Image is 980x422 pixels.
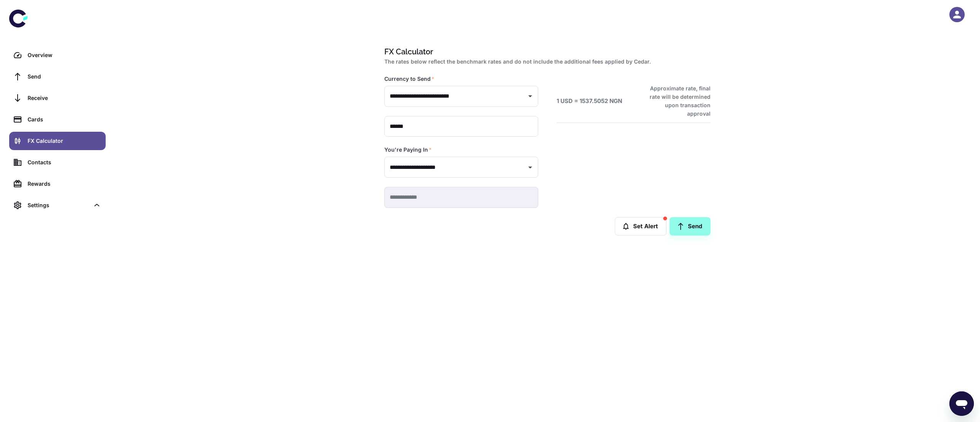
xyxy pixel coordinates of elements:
[384,46,707,57] h1: FX Calculator
[28,158,101,167] div: Contacts
[615,217,666,236] button: Set Alert
[949,391,974,416] iframe: Button to launch messaging window
[9,196,106,214] div: Settings
[641,84,710,118] h6: Approximate rate, final rate will be determined upon transaction approval
[28,115,101,124] div: Cards
[9,46,106,64] a: Overview
[525,162,536,173] button: Open
[670,217,710,236] a: Send
[28,94,101,102] div: Receive
[384,75,434,83] label: Currency to Send
[9,175,106,193] a: Rewards
[525,91,536,101] button: Open
[557,97,622,106] h6: 1 USD = 1537.5052 NGN
[28,51,101,59] div: Overview
[9,132,106,150] a: FX Calculator
[384,146,432,154] label: You're Paying In
[9,89,106,107] a: Receive
[9,110,106,129] a: Cards
[28,72,101,81] div: Send
[9,67,106,86] a: Send
[28,137,101,145] div: FX Calculator
[9,153,106,172] a: Contacts
[28,180,101,188] div: Rewards
[28,201,90,209] div: Settings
